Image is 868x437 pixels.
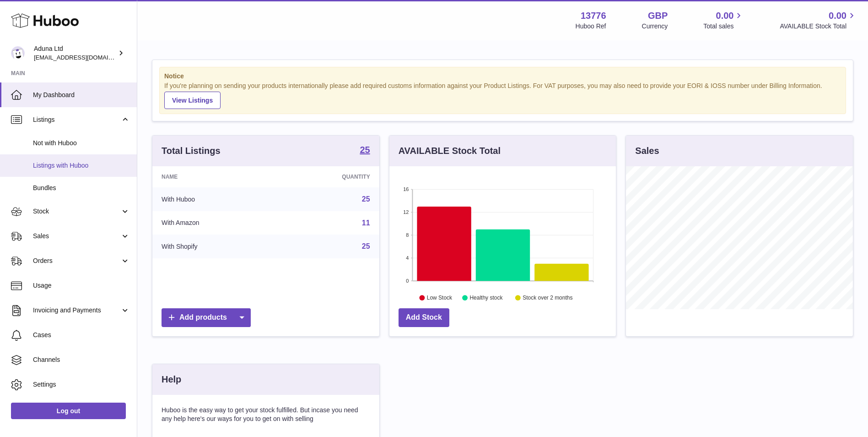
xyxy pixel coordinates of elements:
span: Sales [33,232,120,240]
h3: Total Listings [162,145,221,157]
a: 11 [362,219,370,227]
p: Huboo is the easy way to get your stock fulfilled. But incase you need any help here's our ways f... [162,406,370,423]
th: Name [152,166,276,187]
td: With Amazon [152,211,276,235]
a: View Listings [164,92,221,109]
a: 25 [362,195,370,203]
span: Stock [33,207,120,216]
h3: Sales [635,145,659,157]
text: Low Stock [427,295,453,301]
a: 0.00 AVAILABLE Stock Total [780,10,857,31]
td: With Shopify [152,235,276,258]
text: Healthy stock [469,295,503,301]
span: [EMAIL_ADDRESS][DOMAIN_NAME] [34,54,135,61]
span: 0.00 [829,10,846,22]
span: Not with Huboo [33,139,130,147]
span: Listings [33,115,120,124]
span: Orders [33,257,120,265]
a: Log out [11,403,126,419]
text: 0 [406,278,409,284]
text: 4 [406,255,409,261]
h3: Help [162,373,181,386]
a: 0.00 Total sales [703,10,744,31]
span: Bundles [33,184,130,192]
strong: 25 [360,145,370,154]
td: With Huboo [152,187,276,211]
span: Total sales [703,22,744,31]
span: Channels [33,355,130,364]
span: Usage [33,281,130,290]
span: Listings with Huboo [33,161,130,170]
span: 0.00 [716,10,734,22]
a: Add products [162,308,251,327]
span: Settings [33,380,130,389]
a: 25 [362,242,370,250]
div: Huboo Ref [576,22,606,31]
span: My Dashboard [33,91,130,99]
span: Cases [33,331,130,339]
text: 8 [406,232,409,238]
a: Add Stock [399,308,449,327]
span: Invoicing and Payments [33,306,120,315]
img: internalAdmin-13776@internal.huboo.com [11,46,25,60]
div: Currency [642,22,668,31]
h3: AVAILABLE Stock Total [399,145,501,157]
div: If you're planning on sending your products internationally please add required customs informati... [164,82,841,109]
text: Stock over 2 months [523,295,572,301]
text: 12 [403,209,409,215]
th: Quantity [276,166,379,187]
text: 16 [403,186,409,192]
span: AVAILABLE Stock Total [780,22,857,31]
div: Aduna Ltd [34,44,116,62]
a: 25 [360,145,370,156]
strong: Notice [164,72,841,81]
strong: GBP [648,10,668,22]
strong: 13776 [581,10,606,22]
